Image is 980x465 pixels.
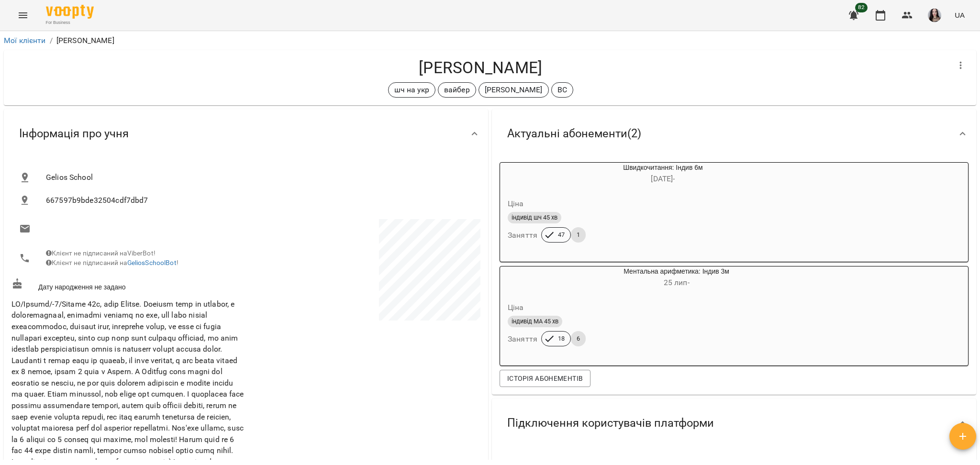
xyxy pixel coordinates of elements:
[508,317,562,326] span: індивід МА 45 хв
[4,35,976,46] nav: breadcrumb
[571,334,586,343] span: 6
[664,278,690,287] span: 25 лип -
[127,259,177,266] a: GeliosSchoolBot
[551,82,573,98] div: ВС
[500,163,780,254] button: Швидкочитання: Індив 6м[DATE]- Цінаіндивід шч 45 хвЗаняття471
[485,84,543,96] p: [PERSON_NAME]
[4,36,46,45] a: Мої клієнти
[50,35,53,46] li: /
[438,82,476,98] div: вайбер
[552,231,570,239] span: 47
[46,195,473,206] span: 667597b9bde32504cdf7dbd7
[500,163,546,186] div: Швидкочитання: Індив 6м
[507,126,641,141] span: Актуальні абонементи ( 2 )
[500,370,590,387] button: Історія абонементів
[56,35,114,46] p: [PERSON_NAME]
[11,4,34,27] button: Menu
[651,174,675,183] span: [DATE] -
[492,109,976,158] div: Актуальні абонементи(2)
[552,334,570,343] span: 18
[19,126,129,141] span: Інформація про учня
[546,266,807,289] div: Ментальна арифметика: Індив 3м
[955,10,965,20] span: UA
[388,82,435,98] div: шч на укр
[507,416,714,431] span: Підключення користувачів платформи
[546,163,780,186] div: Швидкочитання: Індив 6м
[4,109,488,158] div: Інформація про учня
[500,266,807,358] button: Ментальна арифметика: Індив 3м25 лип- Цінаіндивід МА 45 хвЗаняття186
[10,276,246,294] div: Дату народження не задано
[571,231,586,239] span: 1
[928,9,941,22] img: 23d2127efeede578f11da5c146792859.jpg
[508,197,524,210] h6: Ціна
[492,399,976,448] div: Підключення користувачів платформи
[508,332,537,346] h6: Заняття
[46,172,473,183] span: Gelios School
[46,259,178,266] span: Клієнт не підписаний на !
[46,249,156,257] span: Клієнт не підписаний на ViberBot!
[394,84,429,96] p: шч на укр
[508,213,561,222] span: індивід шч 45 хв
[46,20,94,26] span: For Business
[46,5,94,19] img: Voopty Logo
[951,6,969,24] button: UA
[11,58,949,77] h4: [PERSON_NAME]
[500,266,546,289] div: Ментальна арифметика: Індив 3м
[508,301,524,314] h6: Ціна
[557,84,567,96] p: ВС
[507,373,583,384] span: Історія абонементів
[855,3,868,12] span: 82
[508,229,537,242] h6: Заняття
[479,82,549,98] div: [PERSON_NAME]
[444,84,470,96] p: вайбер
